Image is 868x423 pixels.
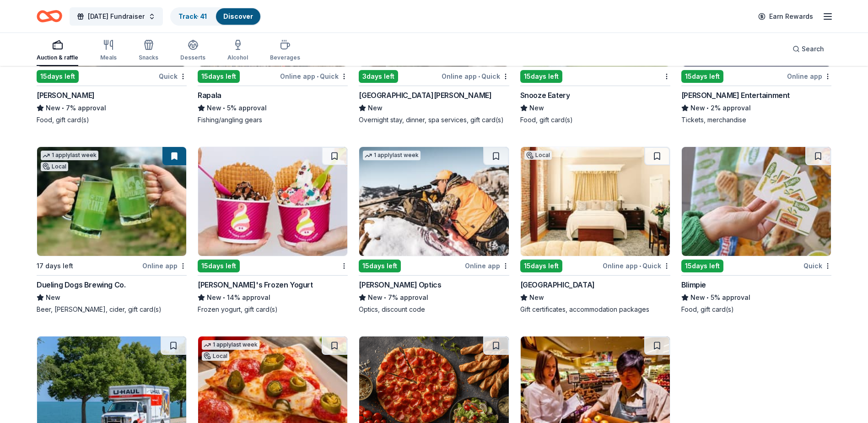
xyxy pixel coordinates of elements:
span: • [478,73,480,80]
div: Food, gift card(s) [37,115,187,125]
span: New [207,103,221,114]
div: Meals [100,54,117,61]
div: Auction & raffle [37,54,78,61]
span: New [46,292,60,303]
div: 15 days left [359,260,401,272]
div: Snacks [139,54,158,61]
span: • [62,104,64,112]
div: Food, gift card(s) [520,115,670,125]
span: • [639,262,641,270]
div: Tickets, merchandise [681,115,831,125]
button: Desserts [180,36,205,66]
div: Local [41,162,68,171]
div: 7% approval [37,103,187,114]
div: 14% approval [198,292,348,303]
span: • [706,104,709,112]
span: [DATE] Fundraiser [88,11,145,22]
span: New [207,292,221,303]
button: Beverages [270,36,300,66]
div: 15 days left [520,70,562,83]
div: Quick [159,70,187,82]
div: 17 days left [37,260,73,271]
span: • [223,104,226,112]
div: Online app [465,260,509,271]
span: • [384,294,387,301]
div: [PERSON_NAME]'s Frozen Yogurt [198,279,313,290]
div: 5% approval [198,103,348,114]
button: Search [785,40,831,58]
div: 15 days left [681,70,723,83]
div: Desserts [180,54,205,61]
img: Image for Dueling Dogs Brewing Co. [37,147,186,256]
img: Image for Burris Optics [359,147,508,256]
button: Auction & raffle [37,36,78,66]
div: Quick [803,260,831,271]
div: 1 apply last week [202,340,259,350]
div: 15 days left [520,260,562,272]
span: • [317,73,318,80]
div: Dueling Dogs Brewing Co. [37,279,125,290]
div: 1 apply last week [41,151,98,160]
div: Snooze Eatery [520,90,570,101]
div: Online app [787,70,831,82]
div: Frozen yogurt, gift card(s) [198,305,348,314]
div: Alcohol [227,54,248,61]
button: [DATE] Fundraiser [70,7,163,26]
div: Beer, [PERSON_NAME], cider, gift card(s) [37,305,187,314]
a: Image for Burris Optics1 applylast week15days leftOnline app[PERSON_NAME] OpticsNew•7% approvalOp... [359,146,509,314]
div: Beverages [270,54,300,61]
div: Online app Quick [280,70,348,82]
div: 15 days left [37,70,79,83]
div: 1 apply last week [363,151,421,160]
span: New [690,103,705,114]
span: Search [802,43,824,54]
img: Image for Blimpie [682,147,831,256]
div: Online app [142,260,187,271]
div: 7% approval [359,292,509,303]
div: [PERSON_NAME] Entertainment [681,90,790,101]
div: Overnight stay, dinner, spa services, gift card(s) [359,115,509,125]
a: Discover [223,12,253,20]
div: 2% approval [681,103,831,114]
img: Image for Napa River Inn [521,147,670,256]
button: Meals [100,36,117,66]
button: Alcohol [227,36,248,66]
span: New [529,292,544,303]
div: Optics, discount code [359,305,509,314]
a: Image for Dueling Dogs Brewing Co.1 applylast weekLocal17 days leftOnline appDueling Dogs Brewing... [37,146,187,314]
div: 15 days left [198,70,240,83]
div: 5% approval [681,292,831,303]
div: Food, gift card(s) [681,305,831,314]
span: New [368,292,383,303]
div: Fishing/angling gears [198,115,348,125]
a: Home [37,5,62,27]
button: Track· 41Discover [170,7,261,26]
div: Local [524,151,552,160]
span: • [223,294,226,301]
a: Image for Blimpie15days leftQuickBlimpieNew•5% approvalFood, gift card(s) [681,146,831,314]
div: [GEOGRAPHIC_DATA][PERSON_NAME] [359,90,491,101]
div: 3 days left [359,70,398,83]
a: Track· 41 [178,12,207,20]
div: Online app Quick [442,70,509,82]
div: [PERSON_NAME] [37,90,95,101]
span: New [529,103,544,114]
div: Online app Quick [603,260,670,271]
span: • [706,294,709,301]
span: New [46,103,60,114]
div: 15 days left [681,260,723,272]
a: Image for Napa River InnLocal15days leftOnline app•Quick[GEOGRAPHIC_DATA]NewGift certificates, ac... [520,146,670,314]
img: Image for Menchie's Frozen Yogurt [198,147,347,256]
button: Snacks [139,36,158,66]
span: New [368,103,383,114]
span: New [690,292,705,303]
div: Rapala [198,90,221,101]
div: 15 days left [198,260,240,272]
a: Image for Menchie's Frozen Yogurt15days left[PERSON_NAME]'s Frozen YogurtNew•14% approvalFrozen y... [198,146,348,314]
a: Earn Rewards [753,8,819,25]
div: [PERSON_NAME] Optics [359,279,441,290]
div: Gift certificates, accommodation packages [520,305,670,314]
div: [GEOGRAPHIC_DATA] [520,279,595,290]
div: Blimpie [681,279,706,290]
div: Local [202,352,229,361]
